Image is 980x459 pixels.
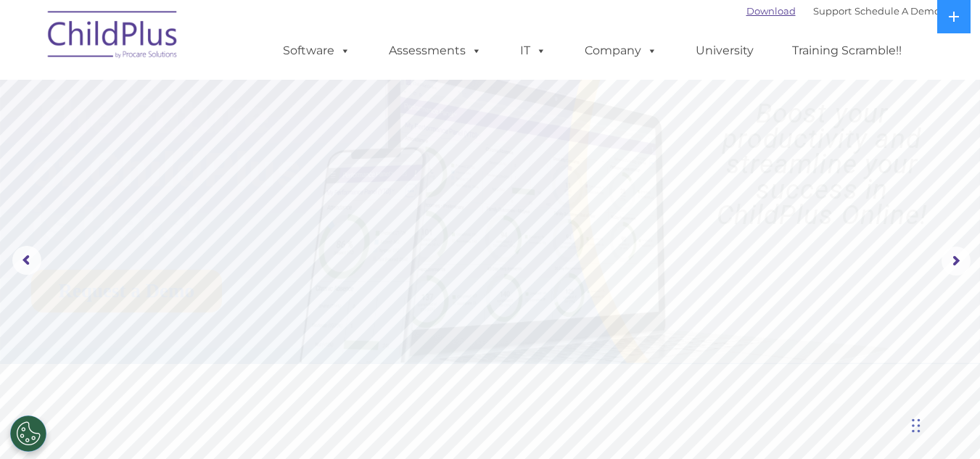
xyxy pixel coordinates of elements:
[746,5,940,17] font: |
[41,1,186,73] img: ChildPlus by Procare Solutions
[10,415,46,452] button: Cookies Settings
[855,5,940,17] a: Schedule A Demo
[743,302,980,459] iframe: Chat Widget
[506,36,561,65] a: IT
[374,36,496,65] a: Assessments
[746,5,796,17] a: Download
[681,36,768,65] a: University
[778,36,916,65] a: Training Scramble!!
[813,5,852,17] a: Support
[912,404,921,447] div: Drag
[268,36,365,65] a: Software
[570,36,672,65] a: Company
